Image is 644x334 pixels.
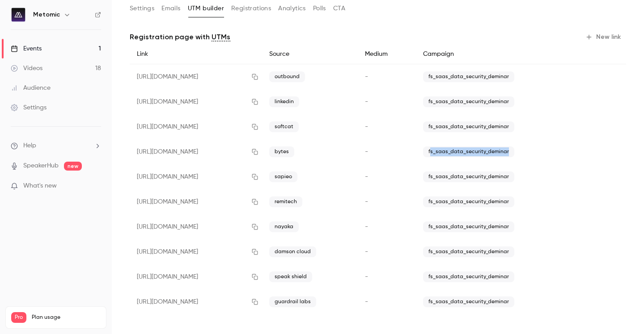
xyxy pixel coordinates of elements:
span: fs_saas_data_security_deminar [423,171,514,182]
div: Medium [358,44,416,64]
button: New link [582,30,626,44]
p: Registration page with [130,32,230,42]
span: Help [23,141,36,150]
span: - [365,224,368,230]
button: Analytics [278,1,306,16]
span: new [64,162,82,171]
span: outbound [269,71,305,82]
button: Polls [313,1,326,16]
button: Registrations [231,1,271,16]
div: [URL][DOMAIN_NAME] [130,189,262,214]
span: Plan usage [32,314,101,321]
span: fs_saas_data_security_deminar [423,146,514,157]
div: Events [11,44,42,53]
span: What's new [23,181,57,191]
span: linkedin [269,96,299,107]
button: UTM builder [188,1,224,16]
span: fs_saas_data_security_deminar [423,196,514,207]
span: sapieo [269,171,297,182]
span: - [365,249,368,255]
div: Audience [11,83,51,92]
div: [URL][DOMAIN_NAME] [130,214,262,239]
span: fs_saas_data_security_deminar [423,96,514,107]
span: fs_saas_data_security_deminar [423,246,514,257]
span: fs_saas_data_security_deminar [423,121,514,132]
div: [URL][DOMAIN_NAME] [130,89,262,114]
span: fs_saas_data_security_deminar [423,296,514,307]
span: bytes [269,146,294,157]
span: softcat [269,121,299,132]
span: fs_saas_data_security_deminar [423,271,514,282]
span: - [365,299,368,305]
button: Emails [161,1,180,16]
span: - [365,149,368,155]
span: fs_saas_data_security_deminar [423,221,514,232]
span: - [365,174,368,180]
span: speak shield [269,271,312,282]
button: Settings [130,1,154,16]
span: nayaka [269,221,299,232]
span: fs_saas_data_security_deminar [423,71,514,82]
div: Link [130,44,262,64]
span: - [365,99,368,105]
span: damson cloud [269,246,316,257]
div: Source [262,44,358,64]
div: Settings [11,103,47,112]
div: [URL][DOMAIN_NAME] [130,264,262,289]
a: SpeakerHub [23,161,59,171]
div: [URL][DOMAIN_NAME] [130,239,262,264]
div: [URL][DOMAIN_NAME] [130,64,262,90]
span: guardrail labs [269,296,316,307]
span: remitech [269,196,302,207]
div: Campaign [416,44,581,64]
span: - [365,74,368,80]
div: [URL][DOMAIN_NAME] [130,114,262,139]
img: Metomic [11,8,25,22]
div: [URL][DOMAIN_NAME] [130,164,262,189]
div: [URL][DOMAIN_NAME] [130,289,262,314]
li: help-dropdown-opener [11,141,101,150]
h6: Metomic [33,10,60,19]
span: - [365,199,368,205]
div: [URL][DOMAIN_NAME] [130,139,262,164]
button: CTA [333,1,345,16]
span: Pro [11,312,26,323]
span: - [365,274,368,280]
span: - [365,124,368,130]
a: UTMs [212,32,230,42]
div: Videos [11,64,42,73]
